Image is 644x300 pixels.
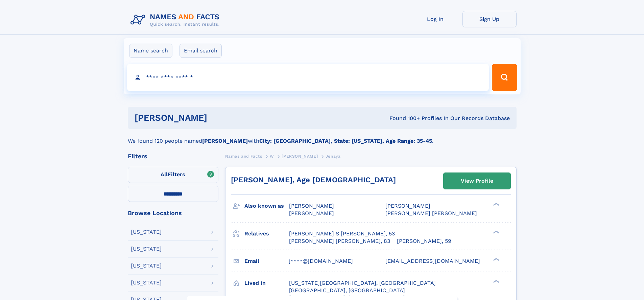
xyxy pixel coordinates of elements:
[270,154,274,159] span: W
[128,11,225,29] img: Logo Names and Facts
[180,44,222,58] label: Email search
[289,210,334,216] span: [PERSON_NAME]
[397,237,451,245] a: [PERSON_NAME], 59
[270,152,274,160] a: W
[244,228,289,239] h3: Relatives
[225,152,262,160] a: Names and Facts
[128,210,218,216] div: Browse Locations
[492,64,517,91] button: Search Button
[298,115,510,122] div: Found 100+ Profiles In Our Records Database
[492,202,500,207] div: ❯
[492,279,500,283] div: ❯
[131,263,162,269] div: [US_STATE]
[131,280,162,285] div: [US_STATE]
[259,138,432,144] b: City: [GEOGRAPHIC_DATA], State: [US_STATE], Age Range: 35-45
[128,153,218,159] div: Filters
[128,129,517,145] div: We found 120 people named with .
[289,203,334,209] span: [PERSON_NAME]
[202,138,248,144] b: [PERSON_NAME]
[385,258,480,264] span: [EMAIL_ADDRESS][DOMAIN_NAME]
[231,176,396,184] a: [PERSON_NAME], Age [DEMOGRAPHIC_DATA]
[492,230,500,234] div: ❯
[135,114,299,122] h1: [PERSON_NAME]
[131,229,162,235] div: [US_STATE]
[385,210,477,216] span: [PERSON_NAME] [PERSON_NAME]
[289,230,395,237] a: [PERSON_NAME] S [PERSON_NAME], 53
[326,154,341,159] span: Jenaya
[244,255,289,267] h3: Email
[461,173,493,189] div: View Profile
[282,152,318,160] a: [PERSON_NAME]
[385,203,430,209] span: [PERSON_NAME]
[131,246,162,252] div: [US_STATE]
[128,167,218,183] label: Filters
[129,44,172,58] label: Name search
[127,64,489,91] input: search input
[492,257,500,261] div: ❯
[408,11,462,27] a: Log In
[289,280,436,286] span: [US_STATE][GEOGRAPHIC_DATA], [GEOGRAPHIC_DATA]
[161,171,168,178] span: All
[462,11,517,27] a: Sign Up
[289,237,390,245] a: [PERSON_NAME] [PERSON_NAME], 83
[282,154,318,159] span: [PERSON_NAME]
[244,200,289,212] h3: Also known as
[444,173,510,189] a: View Profile
[244,277,289,289] h3: Lived in
[289,287,405,294] span: [GEOGRAPHIC_DATA], [GEOGRAPHIC_DATA]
